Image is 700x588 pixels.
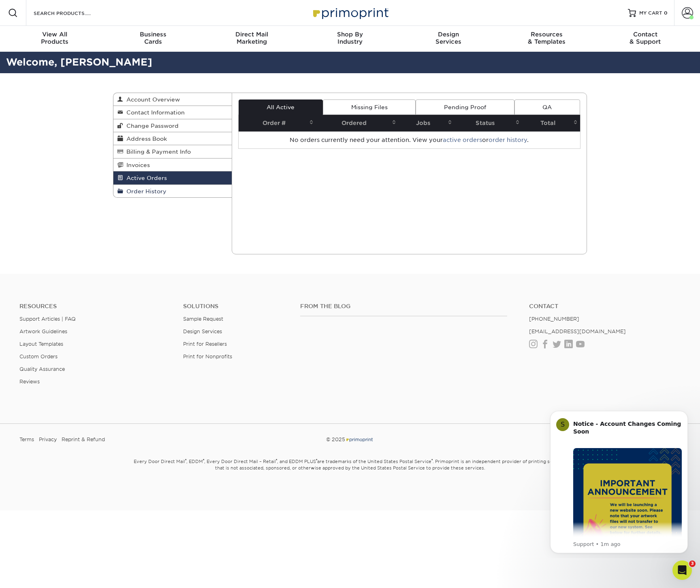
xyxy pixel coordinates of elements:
sup: ® [203,458,204,462]
a: [EMAIL_ADDRESS][DOMAIN_NAME] [529,328,626,334]
span: Invoices [123,162,150,168]
a: Terms [19,434,34,446]
div: Cards [104,31,203,45]
a: Missing Files [323,99,416,115]
span: Shop By [301,31,399,38]
a: Reprint & Refund [62,434,105,446]
img: Primoprint [345,436,373,442]
sup: ® [316,458,317,462]
span: Resources [497,31,596,38]
a: All Active [239,99,323,115]
span: Business [104,31,203,38]
th: Jobs [399,115,455,131]
span: Change Password [123,123,179,129]
h4: Resources [19,303,171,310]
th: Total [522,115,580,131]
a: Contact Information [113,106,232,119]
a: Direct MailMarketing [203,26,301,52]
span: 3 [689,561,696,567]
span: Contact [596,31,694,38]
a: Contact [529,303,681,310]
a: Layout Templates [19,341,63,347]
th: Status [455,115,522,131]
a: order history [489,137,527,143]
h4: Solutions [183,303,288,310]
th: Ordered [316,115,399,131]
img: Primoprint [309,4,391,21]
a: Artwork Guidelines [19,328,67,334]
a: Invoices [113,159,232,171]
a: Contact& Support [596,26,694,52]
span: Contact Information [123,109,185,116]
a: Custom Orders [19,353,58,360]
a: Resources& Templates [497,26,596,52]
sup: ® [431,458,433,462]
a: Shop ByIndustry [301,26,399,52]
a: Design Services [183,328,222,334]
a: QA [514,99,580,115]
a: View AllProducts [6,26,104,52]
th: Order # [239,115,316,131]
small: Every Door Direct Mail , EDDM , Every Door Direct Mail – Retail , and EDDM PLUS are trademarks of... [113,455,587,491]
td: No orders currently need your attention. View your or . [239,131,580,148]
a: Address Book [113,132,232,145]
span: MY CART [639,10,662,17]
a: Print for Resellers [183,341,227,347]
span: Order History [123,188,166,195]
div: Products [6,31,104,45]
span: Direct Mail [203,31,301,38]
div: Industry [301,31,399,45]
a: Print for Nonprofits [183,353,232,360]
a: Billing & Payment Info [113,145,232,158]
iframe: Intercom live chat [672,561,692,580]
a: [PHONE_NUMBER] [529,316,579,322]
a: BusinessCards [104,26,203,52]
a: Reviews [19,379,40,385]
span: Design [399,31,497,38]
a: Support Articles | FAQ [19,316,76,322]
div: © 2025 [238,434,462,446]
a: DesignServices [399,26,497,52]
sup: ® [185,458,186,462]
div: & Support [596,31,694,45]
a: active orders [443,137,482,143]
a: Order History [113,185,232,197]
h4: From the Blog [300,303,508,310]
a: Privacy [39,434,57,446]
span: 0 [664,10,668,16]
input: SEARCH PRODUCTS..... [33,8,112,18]
sup: ® [276,458,277,462]
iframe: Intercom notifications message [538,404,700,558]
a: Pending Proof [416,99,514,115]
a: Active Orders [113,171,232,184]
span: Account Overview [123,96,180,103]
a: Change Password [113,119,232,132]
a: Quality Assurance [19,366,65,372]
span: Active Orders [123,175,167,181]
div: & Templates [497,31,596,45]
span: Billing & Payment Info [123,148,191,155]
span: Address Book [123,135,167,142]
a: Account Overview [113,93,232,106]
div: Marketing [203,31,301,45]
a: Sample Request [183,316,223,322]
span: View All [6,31,104,38]
div: Services [399,31,497,45]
